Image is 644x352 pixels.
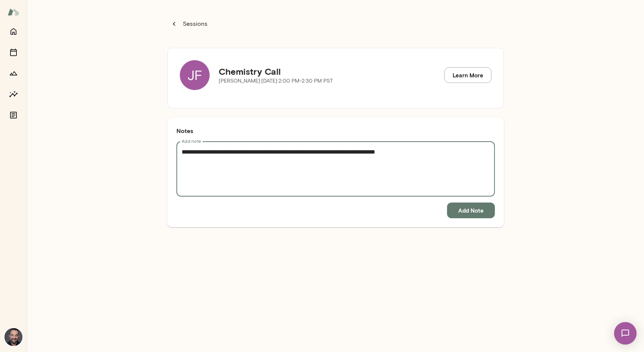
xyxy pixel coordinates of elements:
button: Insights [6,87,21,102]
img: Atif Sabawi [4,328,22,346]
label: Add note [182,138,201,144]
h5: Chemistry Call [219,65,333,77]
button: Growth Plan [6,66,21,81]
a: Learn More [444,67,492,83]
button: Sessions [167,16,212,31]
p: Sessions [181,19,207,28]
button: Documents [6,108,21,123]
button: Add Note [447,203,495,218]
img: Mento [7,5,19,19]
button: Sessions [6,45,21,60]
div: JF [180,60,210,90]
p: [PERSON_NAME] · [DATE] · 2:00 PM-2:30 PM PST [219,77,333,85]
h6: Notes [176,126,495,135]
button: Home [6,24,21,39]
